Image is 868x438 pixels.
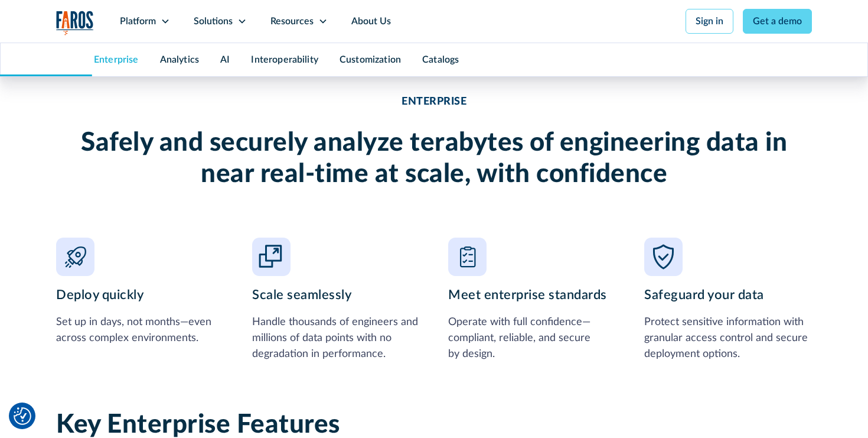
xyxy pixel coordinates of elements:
a: Catalogs [422,55,459,64]
h3: Meet enterprise standards [448,285,616,305]
a: Customization [340,55,401,64]
img: Revisit consent button [14,407,31,425]
div: Resources [270,14,314,28]
h3: Safeguard your data [644,285,812,305]
div: Set up in days, not months—even across complex environments. [56,314,224,346]
img: Checkmark inside rounded square, lavender background [448,238,487,276]
img: Shield security icon on lavender background [644,238,683,276]
a: Enterprise [94,55,139,64]
div: Solutions [194,14,233,28]
div: Handle thousands of engineers and millions of data points with no degradation in performance. [252,314,420,362]
button: Cookie Settings [14,407,31,425]
a: Interoperability [251,55,318,64]
div: Operate with full confidence—compliant, reliable, and secure by design. [448,314,616,362]
div: ENTERPRISE [402,96,466,109]
a: Analytics [160,55,199,64]
div: Protect sensitive information with granular access control and secure deployment options. [644,314,812,362]
a: home [56,11,94,35]
h3: Scale seamlessly [252,285,420,305]
a: Sign in [686,9,733,34]
img: Expand arrows icon inside square on lavender background [252,238,291,276]
h3: Deploy quickly [56,285,224,305]
div: Platform [120,14,156,28]
a: AI [220,55,230,64]
img: Logo of the analytics and reporting company Faros. [56,11,94,35]
img: Fast time icon on lavender background [56,238,94,276]
a: Get a demo [743,9,812,34]
h2: Safely and securely analyze terabytes of engineering data in near real-time at scale, with confid... [56,128,812,190]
